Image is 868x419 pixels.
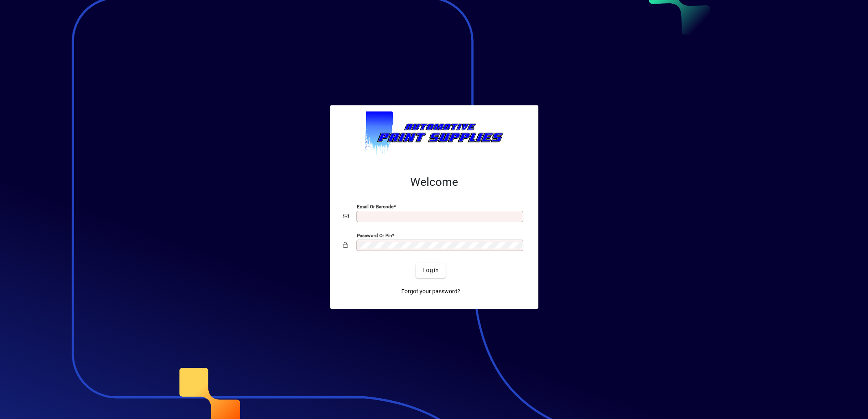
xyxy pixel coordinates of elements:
h2: Welcome [343,175,525,189]
span: Forgot your password? [401,287,460,296]
mat-label: Email or Barcode [357,203,394,209]
span: Login [422,266,439,275]
a: Forgot your password? [398,284,464,299]
mat-label: Password or Pin [357,232,392,238]
button: Login [416,263,446,278]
